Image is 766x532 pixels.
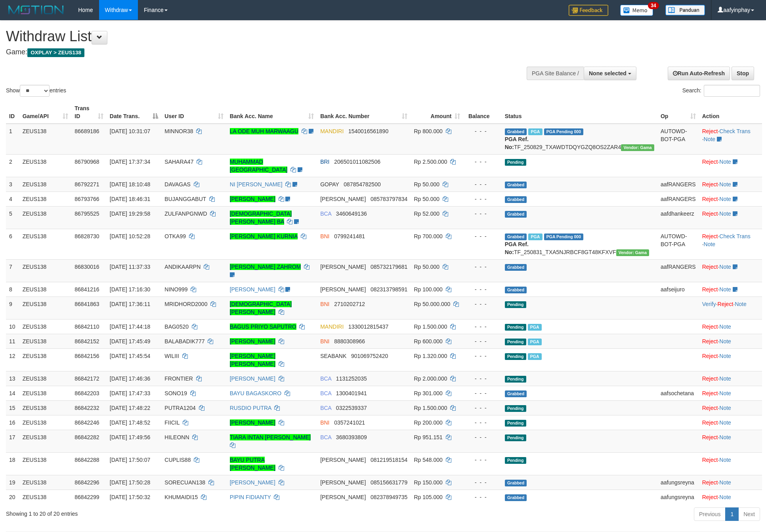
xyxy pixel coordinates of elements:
[6,4,66,16] img: MOTION_logo.png
[230,211,292,225] a: [DEMOGRAPHIC_DATA][PERSON_NAME] BA
[466,323,498,331] div: - - -
[19,319,72,334] td: ZEUS138
[336,390,367,396] span: Copy 1300401941 to clipboard
[466,195,498,203] div: - - -
[414,286,442,293] span: Rp 100.000
[544,233,584,240] span: PGA Pending
[334,338,365,344] span: Copy 8880308966 to clipboard
[657,282,699,297] td: aafseijuro
[6,415,19,430] td: 16
[19,430,72,452] td: ZEUS138
[414,375,447,382] span: Rp 2.000.000
[336,405,367,411] span: Copy 0322539337 to clipboard
[164,323,189,330] span: BAG0520
[110,375,150,382] span: [DATE] 17:46:36
[19,191,72,206] td: ZEUS138
[719,390,731,396] a: Note
[699,259,762,282] td: ·
[19,297,72,319] td: ZEUS138
[725,507,739,521] a: 1
[648,2,659,9] span: 34
[110,181,150,188] span: [DATE] 18:10:48
[320,233,329,239] span: BNI
[699,348,762,371] td: ·
[702,286,718,293] a: Reject
[466,263,498,271] div: - - -
[505,241,529,255] b: PGA Ref. No:
[334,233,365,239] span: Copy 0799241481 to clipboard
[6,297,19,319] td: 9
[702,434,718,440] a: Reject
[19,282,72,297] td: ZEUS138
[6,48,503,56] h4: Game:
[164,419,180,426] span: FIICIL
[164,390,187,396] span: SONO19
[110,128,150,134] span: [DATE] 10:31:07
[230,323,296,330] a: BAGUS PRIYO SAPUTRO
[719,196,731,202] a: Note
[702,390,718,396] a: Reject
[735,301,747,307] a: Note
[230,375,275,382] a: [PERSON_NAME]
[110,405,150,411] span: [DATE] 17:48:22
[699,229,762,259] td: · ·
[414,181,439,188] span: Rp 50.000
[699,177,762,191] td: ·
[320,196,366,202] span: [PERSON_NAME]
[6,430,19,452] td: 17
[74,375,99,382] span: 86842172
[6,386,19,400] td: 14
[466,210,498,218] div: - - -
[348,128,388,134] span: Copy 1540016561890 to clipboard
[230,264,301,270] a: [PERSON_NAME] ZAHROM
[505,196,527,203] span: Grabbed
[620,5,653,16] img: Button%20Memo.svg
[74,301,99,307] span: 86841863
[20,85,50,97] select: Showentries
[704,241,716,247] a: Note
[320,159,329,165] span: BRI
[74,233,99,239] span: 86828730
[466,285,498,293] div: - - -
[320,353,346,359] span: SEABANK
[19,101,72,124] th: Game/API: activate to sort column ascending
[657,124,699,155] td: AUTOWD-BOT-PGA
[466,404,498,412] div: - - -
[657,229,699,259] td: AUTOWD-BOT-PGA
[414,233,442,239] span: Rp 700.000
[505,182,527,188] span: Grabbed
[466,158,498,166] div: - - -
[528,339,542,345] span: Marked by aafnoeunsreypich
[74,405,99,411] span: 86842232
[719,479,731,486] a: Note
[351,353,388,359] span: Copy 901069752420 to clipboard
[414,390,442,396] span: Rp 301.000
[320,434,331,440] span: BCA
[505,390,527,397] span: Grabbed
[164,196,206,202] span: BUJANGGABUT
[699,297,762,319] td: · ·
[702,419,718,426] a: Reject
[702,323,718,330] a: Reject
[230,233,298,239] a: [PERSON_NAME] KURNIA
[719,128,751,134] a: Check Trans
[699,206,762,229] td: ·
[334,419,365,426] span: Copy 0357241021 to clipboard
[466,433,498,441] div: - - -
[19,177,72,191] td: ZEUS138
[699,101,762,124] th: Action
[164,128,193,134] span: MINNOR38
[110,323,150,330] span: [DATE] 17:44:18
[702,233,718,239] a: Reject
[657,386,699,400] td: aafsochetana
[414,353,447,359] span: Rp 1.320.000
[702,457,718,463] a: Reject
[411,101,463,124] th: Amount: activate to sort column ascending
[19,154,72,177] td: ZEUS138
[699,124,762,155] td: · ·
[230,128,298,134] a: LA ODE MUH MARWAAGU
[719,494,731,500] a: Note
[336,375,367,382] span: Copy 1131252035 to clipboard
[505,136,529,150] b: PGA Ref. No:
[317,101,411,124] th: Bank Acc. Number: activate to sort column ascending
